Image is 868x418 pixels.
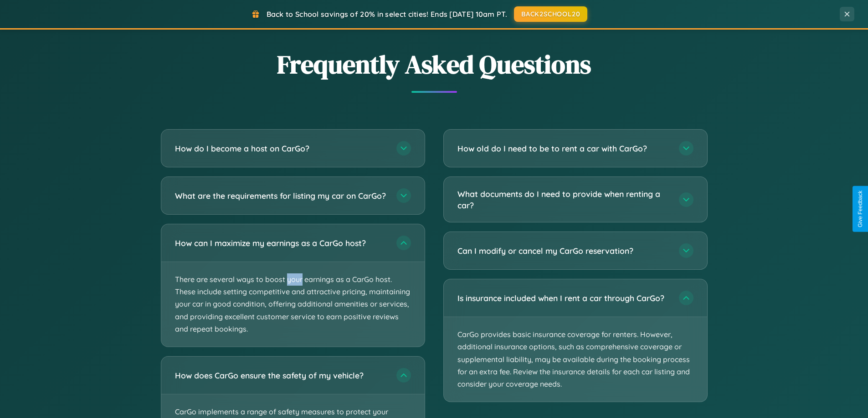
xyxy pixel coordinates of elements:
div: Give Feedback [857,191,863,227]
h3: What documents do I need to provide when renting a car? [457,188,670,211]
h3: Can I modify or cancel my CarGo reservation? [457,245,670,257]
p: CarGo provides basic insurance coverage for renters. However, additional insurance options, such ... [444,317,707,402]
h2: Frequently Asked Questions [161,47,708,82]
span: Back to School savings of 20% in select cities! Ends [DATE] 10am PT. [267,10,507,19]
h3: What are the requirements for listing my car on CarGo? [175,190,387,201]
button: BACK2SCHOOL20 [514,6,587,22]
h3: How does CarGo ensure the safety of my vehicle? [175,370,387,381]
p: There are several ways to boost your earnings as a CarGo host. These include setting competitive ... [161,262,425,347]
h3: Is insurance included when I rent a car through CarGo? [457,292,670,304]
h3: How old do I need to be to rent a car with CarGo? [457,143,670,154]
h3: How can I maximize my earnings as a CarGo host? [175,237,387,249]
h3: How do I become a host on CarGo? [175,143,387,154]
